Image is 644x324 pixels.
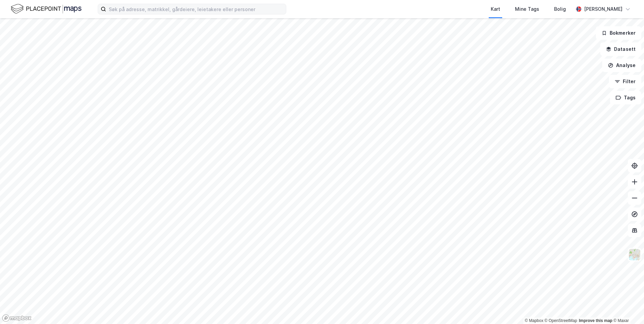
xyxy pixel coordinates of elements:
[554,5,566,13] div: Bolig
[515,5,539,13] div: Mine Tags
[11,3,82,15] img: logo.f888ab2527a4732fd821a326f86c7f29.svg
[106,4,286,14] input: Søk på adresse, matrikkel, gårdeiere, leietakere eller personer
[610,292,644,324] iframe: Chat Widget
[610,292,644,324] div: Kontrollprogram for chat
[491,5,500,13] div: Kart
[584,5,622,13] div: [PERSON_NAME]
